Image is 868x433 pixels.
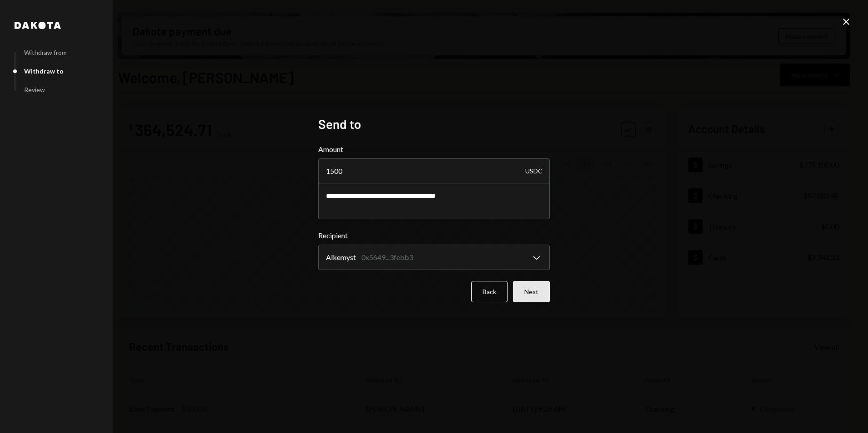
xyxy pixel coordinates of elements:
[24,67,64,75] div: Withdraw to
[24,49,67,56] div: Withdraw from
[318,245,550,270] button: Recipient
[513,281,550,302] button: Next
[318,144,550,155] label: Amount
[361,252,413,263] div: 0x5649...3febb3
[318,158,550,184] input: Enter amount
[24,86,45,93] div: Review
[471,281,508,302] button: Back
[318,230,550,241] label: Recipient
[318,115,550,133] h2: Send to
[525,158,542,184] div: USDC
